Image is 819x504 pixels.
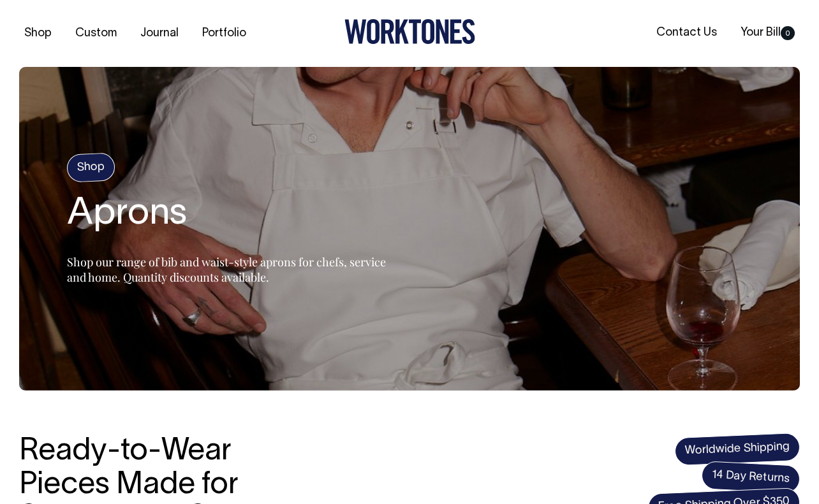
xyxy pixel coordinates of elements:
span: 0 [781,26,795,40]
h4: Shop [66,152,115,182]
a: Journal [135,23,184,44]
a: Portfolio [197,23,251,44]
a: Custom [70,23,122,44]
a: Shop [19,23,57,44]
h2: Aprons [67,194,386,235]
span: Worldwide Shipping [674,433,801,466]
a: Your Bill0 [735,22,800,43]
span: Shop our range of bib and waist-style aprons for chefs, service and home. Quantity discounts avai... [67,254,386,285]
span: 14 Day Returns [701,461,801,494]
a: Contact Us [651,22,722,43]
